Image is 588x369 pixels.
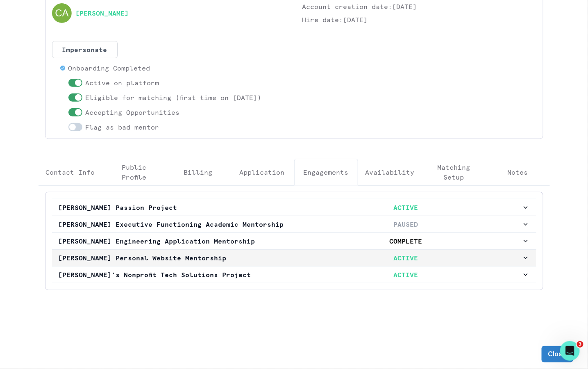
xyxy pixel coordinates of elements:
[240,167,285,177] p: Application
[304,167,349,177] p: Engagements
[86,78,159,88] p: Active on platform
[86,93,262,102] p: Eligible for matching (first time on [DATE])
[290,270,522,280] p: ACTIVE
[542,346,573,362] button: Close
[302,15,536,25] p: Hire date: [DATE]
[86,107,180,117] p: Accepting Opportunities
[52,199,536,216] button: [PERSON_NAME] Passion ProjectACTIVE
[290,253,522,263] p: ACTIVE
[184,167,213,177] p: Billing
[560,341,580,361] iframe: Intercom live chat
[109,162,159,182] p: Public Profile
[76,8,129,18] a: [PERSON_NAME]
[52,216,536,232] button: [PERSON_NAME] Executive Functioning Academic MentorshipPAUSED
[577,341,583,348] span: 3
[59,219,290,229] p: [PERSON_NAME] Executive Functioning Academic Mentorship
[59,203,290,212] p: [PERSON_NAME] Passion Project
[52,266,536,283] button: [PERSON_NAME]'s Nonprofit Tech Solutions ProjectACTIVE
[52,233,536,249] button: [PERSON_NAME] Engineering Application MentorshipCOMPLETE
[46,167,95,177] p: Contact Info
[52,250,536,266] button: [PERSON_NAME] Personal Website MentorshipACTIVE
[366,167,415,177] p: Availability
[59,270,290,280] p: [PERSON_NAME]'s Nonprofit Tech Solutions Project
[52,3,72,23] img: svg
[52,41,118,58] button: Impersonate
[290,236,522,246] p: COMPLETE
[429,162,479,182] p: Matching Setup
[59,236,290,246] p: [PERSON_NAME] Engineering Application Mentorship
[59,253,290,263] p: [PERSON_NAME] Personal Website Mentorship
[302,2,536,11] p: Account creation date: [DATE]
[68,63,150,73] p: Onboarding Completed
[508,167,528,177] p: Notes
[290,203,522,212] p: ACTIVE
[86,122,159,132] p: Flag as bad mentor
[290,219,522,229] p: PAUSED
